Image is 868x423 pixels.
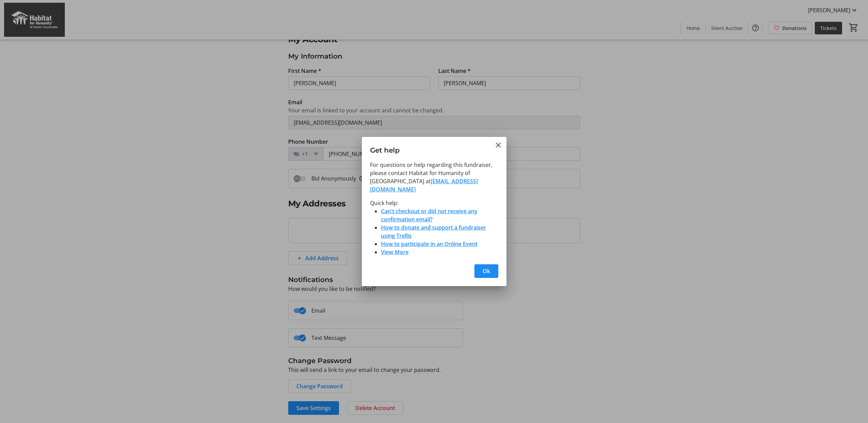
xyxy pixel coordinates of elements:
a: How to participate in an Online Event [381,240,477,248]
h3: Get help [362,137,506,160]
button: Ok [474,264,498,278]
a: Can't checkout or did not receive any confirmation email? [381,207,477,223]
a: How to donate and support a fundraiser using Trellis [381,224,486,239]
p: Quick help: [370,199,498,207]
a: View More [381,248,409,256]
button: Close [494,141,502,149]
span: Ok [483,267,490,275]
p: For questions or help regarding this fundraiser, please contact Habitat for Humanity of [GEOGRAPH... [370,161,498,193]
